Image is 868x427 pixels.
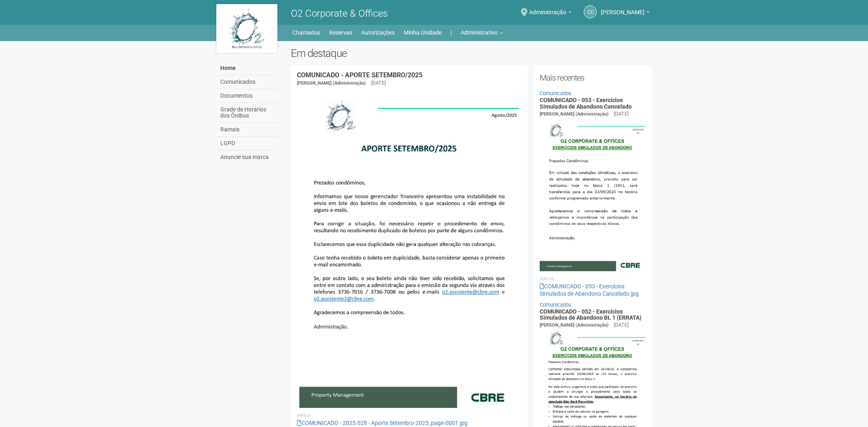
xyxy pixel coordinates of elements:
span: [PERSON_NAME] (Administração) [540,111,609,117]
a: COMUNICADO - 2025.028 - Aporte Setembro-2025_page-0001.jpg [297,420,468,426]
a: Comunicados [540,302,571,308]
a: [PERSON_NAME] [601,10,650,17]
a: Comunicados [540,90,571,96]
a: Comunicados [218,75,279,89]
a: LGPD [218,137,279,150]
div: [DATE] [614,110,628,118]
h2: Mais recentes [540,72,646,84]
span: O2 Corporate & Offices [291,8,388,19]
a: Grade de Horários dos Ônibus [218,103,279,123]
a: Documentos [218,89,279,103]
a: Administração [529,10,571,17]
span: [PERSON_NAME] (Administração) [540,322,609,328]
a: Home [218,61,279,75]
div: [DATE] [371,79,386,87]
a: COMUNICADO - 052 - Exercícios Simulados de Abandono BL 1 (ERRATA) [540,308,642,321]
img: COMUNICADO%20-%20053%20-%20Exerc%C3%ADcios%20Simulados%20de%20Abandono%20Cancelado.jpg [540,118,646,271]
a: | [450,27,452,38]
h2: Em destaque [291,47,652,59]
li: Anexos [540,275,646,283]
a: Reservas [329,27,352,38]
a: Minha Unidade [404,27,442,38]
a: Ramais [218,123,279,137]
img: logo.jpg [216,4,277,53]
a: COMUNICADO - APORTE SETEMBRO/2025 [297,71,422,79]
a: CC [584,5,597,18]
a: Anuncie sua marca [218,150,279,164]
span: [PERSON_NAME] (Administração) [297,81,366,86]
a: Administrativo [461,27,503,38]
span: Administração [529,1,566,15]
div: [DATE] [614,321,628,329]
a: Chamados [292,27,320,38]
li: Anexos [297,412,521,419]
a: COMUNICADO - 053 - Exercícios Simulados de Abandono Cancelado [540,97,632,109]
a: COMUNICADO - 053 - Exercícios Simulados de Abandono Cancelado.jpg [540,283,639,297]
a: Autorizações [361,27,395,38]
span: Camila Catarina Lima [601,1,644,15]
img: COMUNICADO%20-%202025.028%20-%20Aporte%20Setembro-2025_page-0001.jpg [297,91,521,408]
